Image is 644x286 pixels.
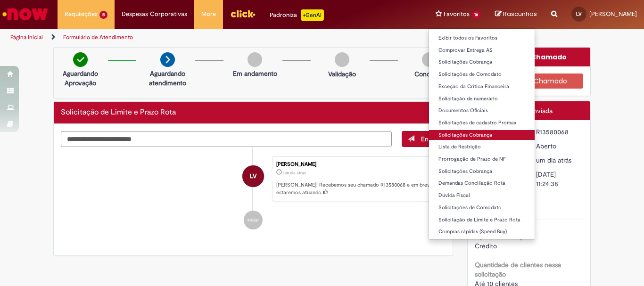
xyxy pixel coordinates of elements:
span: Rascunhos [503,9,537,18]
span: 5 [99,11,107,19]
span: um dia atrás [536,156,571,164]
a: Solicitação de numerário [429,94,535,104]
p: Validação [328,69,356,79]
a: Exceção da Crítica Financeira [429,82,535,92]
p: [PERSON_NAME]! Recebemos seu chamado R13580068 e em breve estaremos atuando. [276,181,440,196]
ul: Trilhas de página [7,29,422,46]
span: Requisições [65,9,98,19]
div: R13580068 [536,127,580,137]
button: Enviar [402,131,446,147]
p: +GenAi [301,9,324,21]
h2: Solicitação de Limite e Prazo Rota Histórico de tíquete [61,108,176,117]
a: Solicitações de Comodato [429,203,535,213]
a: Formulário de Atendimento [63,33,133,41]
div: 30/09/2025 09:24:34 [536,155,580,165]
b: Tipo de solicitação [475,232,530,241]
div: Aberto [536,141,580,151]
a: Solicitações Cobrança [429,57,535,67]
div: [DATE] 11:24:38 [536,170,580,188]
a: Solicitações Cobrança [429,130,535,140]
div: Padroniza [270,9,324,21]
a: Exibir todos os Favoritos [429,33,535,43]
span: LV [576,11,582,17]
a: Solicitações de Comodato [429,69,535,80]
a: Solicitações Cobrança [429,166,535,177]
a: Solicitações de cadastro Promax [429,118,535,128]
a: Comprovar Entrega AS [429,45,535,56]
a: Compras rápidas (Speed Buy) [429,227,535,237]
img: ServiceNow [1,5,50,24]
div: Larissa Camurca Vieira [242,165,264,187]
img: img-circle-grey.png [422,52,437,67]
span: um dia atrás [283,170,306,176]
span: Favoritos [444,9,470,19]
img: img-circle-grey.png [335,52,349,67]
a: Demandas Conciliação Rota [429,178,535,188]
span: Crédito [475,242,497,250]
p: Em andamento [233,69,277,78]
img: check-circle-green.png [73,52,88,67]
ul: Histórico de tíquete [61,147,446,239]
p: Concluído [414,69,445,79]
a: Rascunhos [495,10,537,19]
a: Documentos Oficiais [429,106,535,116]
ul: Favoritos [429,28,535,240]
img: img-circle-grey.png [248,52,262,67]
span: LV [250,165,256,188]
time: 30/09/2025 09:24:34 [283,170,306,176]
span: 16 [471,11,481,19]
img: click_logo_yellow_360x200.png [230,7,256,21]
span: Despesas Corporativas [122,9,187,19]
span: Enviar [421,135,439,143]
textarea: Digite sua mensagem aqui... [61,131,392,147]
a: Lista de Restrição [429,142,535,152]
time: 30/09/2025 09:24:34 [536,156,571,164]
span: More [201,9,216,19]
a: Solicitação de Limite e Prazo Rota [429,215,535,225]
a: Prorrogação de Prazo de NF [429,154,535,164]
p: Aguardando Aprovação [58,69,103,88]
a: Dúvida Fiscal [429,190,535,201]
a: Página inicial [10,33,43,41]
b: Quantidade de clientes nessa solicitação [475,261,561,278]
div: [PERSON_NAME] [276,162,440,167]
li: Larissa Camurca Vieira [61,156,446,202]
span: [PERSON_NAME] [589,10,637,18]
p: Aguardando atendimento [145,69,190,88]
img: arrow-next.png [160,52,175,67]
